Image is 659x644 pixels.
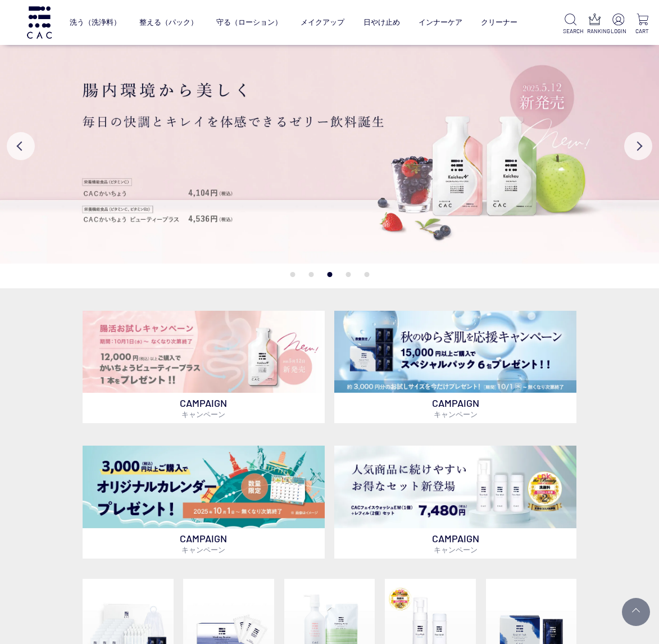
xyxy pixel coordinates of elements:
[83,393,325,423] p: CAMPAIGN
[83,528,325,559] p: CAMPAIGN
[70,10,121,35] a: 洗う（洗浄料）
[301,10,344,35] a: メイクアップ
[434,545,478,554] span: キャンペーン
[563,13,578,35] a: SEARCH
[83,311,325,393] img: 腸活お試しキャンペーン
[83,446,325,558] a: カレンダープレゼント カレンダープレゼント CAMPAIGNキャンペーン
[563,27,578,35] p: SEARCH
[587,27,602,35] p: RANKING
[635,13,650,35] a: CART
[181,410,225,419] span: キャンペーン
[83,311,325,423] a: 腸活お試しキャンペーン 腸活お試しキャンペーン CAMPAIGNキャンペーン
[481,10,517,35] a: クリーナー
[334,311,576,423] a: スペシャルパックお試しプレゼント スペシャルパックお試しプレゼント CAMPAIGNキャンペーン
[290,272,295,277] button: 1 of 5
[139,10,198,35] a: 整える（パック）
[611,27,626,35] p: LOGIN
[587,13,602,35] a: RANKING
[25,6,53,38] img: logo
[346,272,351,277] button: 4 of 5
[308,272,313,277] button: 2 of 5
[624,132,652,160] button: Next
[611,13,626,35] a: LOGIN
[434,410,478,419] span: キャンペーン
[364,272,369,277] button: 5 of 5
[334,528,576,559] p: CAMPAIGN
[83,446,325,528] img: カレンダープレゼント
[7,132,35,160] button: Previous
[363,10,400,35] a: 日やけ止め
[334,446,576,558] a: フェイスウォッシュ＋レフィル2個セット フェイスウォッシュ＋レフィル2個セット CAMPAIGNキャンペーン
[181,545,225,554] span: キャンペーン
[334,446,576,528] img: フェイスウォッシュ＋レフィル2個セット
[216,10,282,35] a: 守る（ローション）
[334,311,576,393] img: スペシャルパックお試しプレゼント
[635,27,650,35] p: CART
[334,393,576,423] p: CAMPAIGN
[419,10,462,35] a: インナーケア
[327,272,332,277] button: 3 of 5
